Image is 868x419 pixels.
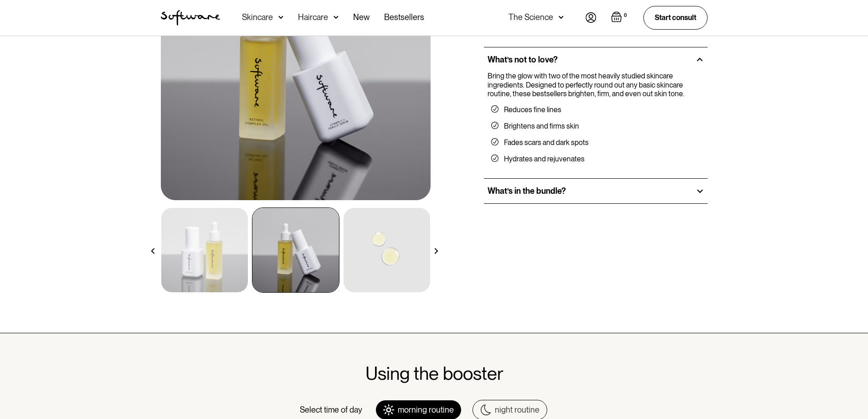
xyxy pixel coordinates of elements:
[161,362,708,384] h2: Using the booster
[150,248,156,254] img: arrow left
[488,72,700,98] p: Bring the glow with two of the most heavily studied skincare ingredients. Designed to perfectly r...
[491,105,700,114] li: Reduces fine lines
[488,186,566,196] h2: What’s in the bundle?
[161,10,220,26] img: Software Logo
[491,138,700,147] li: Fades scars and dark spots
[491,155,700,164] li: Hydrates and rejuvenates
[398,405,454,415] div: morning routine
[508,13,553,22] div: The Science
[298,13,328,22] div: Haircare
[278,13,283,22] img: arrow down
[622,11,629,20] div: 0
[242,13,273,22] div: Skincare
[495,405,539,415] div: night routine
[643,6,708,29] a: Start consult
[491,122,700,131] li: Brightens and firms skin
[611,11,629,24] a: Open empty cart
[433,248,439,254] img: arrow right
[334,13,339,22] img: arrow down
[559,13,564,22] img: arrow down
[161,10,220,26] a: home
[488,55,558,65] h2: What’s not to love?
